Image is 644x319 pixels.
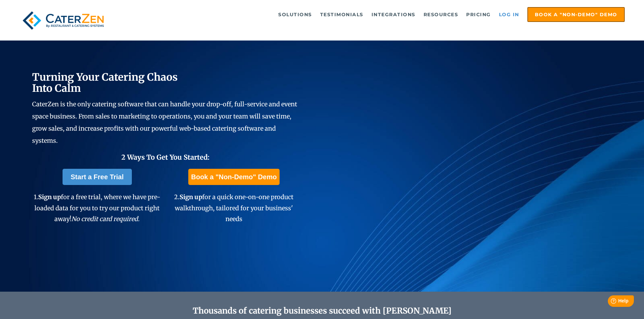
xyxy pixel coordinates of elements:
h2: Thousands of catering businesses succeed with [PERSON_NAME] [65,306,580,316]
span: Sign up [38,193,61,201]
a: Resources [420,8,462,21]
span: 1. for a free trial, where we have pre-loaded data for you to try our product right away! [34,193,160,223]
a: Integrations [368,8,419,21]
div: Navigation Menu [123,7,625,22]
span: CaterZen is the only catering software that can handle your drop-off, full-service and event spac... [32,100,297,144]
span: 2. for a quick one-on-one product walkthrough, tailored for your business' needs [174,193,293,223]
a: Book a "Non-Demo" Demo [527,7,625,22]
img: caterzen [19,7,107,34]
em: No credit card required. [71,215,140,223]
a: Start a Free Trial [63,169,132,185]
a: Pricing [463,8,494,21]
a: Testimonials [317,8,367,21]
span: Sign up [180,193,202,201]
a: Book a "Non-Demo" Demo [188,169,279,185]
span: Turning Your Catering Chaos Into Calm [32,71,178,95]
iframe: Help widget launcher [584,293,637,312]
a: Log in [496,8,523,21]
a: Solutions [275,8,315,21]
span: 2 Ways To Get You Started: [121,153,210,161]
